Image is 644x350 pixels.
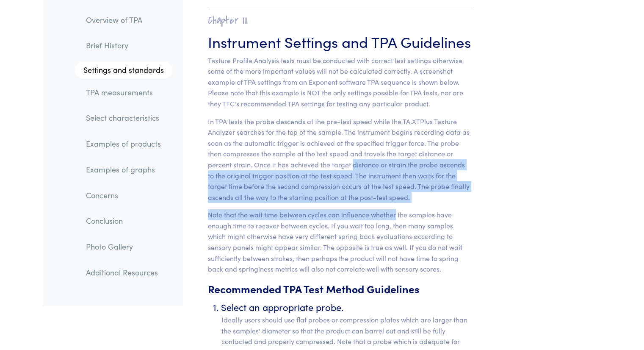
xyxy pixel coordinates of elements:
[208,31,472,52] h3: Instrument Settings and TPA Guidelines
[79,10,172,30] a: Overview of TPA
[208,116,472,203] p: In TPA tests the probe descends at the pre-test speed while the TA.XTPlus Texture Analyzer search...
[79,263,172,282] a: Additional Resources
[79,160,172,179] a: Examples of graphs
[79,36,172,56] a: Brief History
[79,134,172,154] a: Examples of products
[208,281,472,296] h5: Recommended TPA Test Method Guidelines
[79,211,172,231] a: Conclusion
[79,83,172,102] a: TPA measurements
[79,237,172,256] a: Photo Gallery
[79,108,172,128] a: Select characteristics
[79,186,172,205] a: Concerns
[208,55,472,109] p: Texture Profile Analysis tests must be conducted with correct test settings otherwise some of the...
[208,14,472,27] h2: Chapter III
[75,61,172,78] a: Settings and standards
[208,209,472,275] p: Note that the wait time between cycles can influence whether the samples have enough time to reco...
